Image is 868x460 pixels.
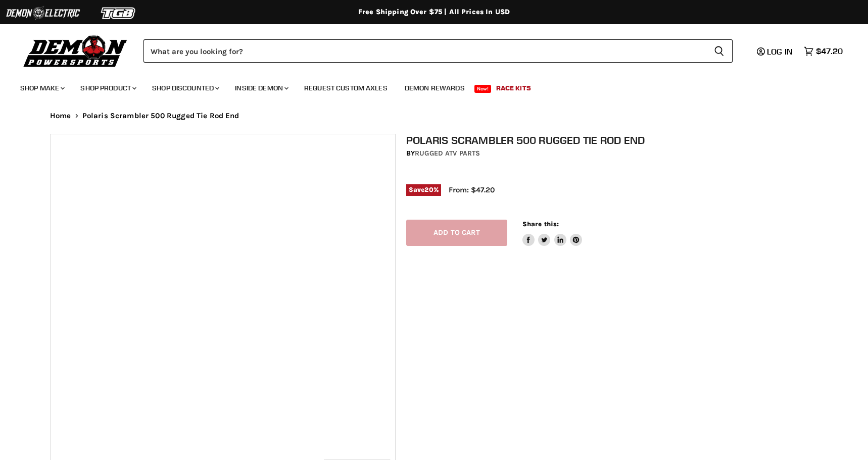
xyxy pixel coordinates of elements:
[20,33,131,69] img: Demon Powersports
[489,78,539,98] a: Race Kits
[415,149,480,158] a: Rugged ATV Parts
[406,134,829,146] h1: Polaris Scrambler 500 Rugged Tie Rod End
[522,220,559,228] span: Share this:
[406,148,829,159] div: by
[706,39,733,63] button: Search
[81,4,157,23] img: TGB Logo 2
[297,78,395,98] a: Request Custom Axles
[522,220,583,246] aside: Share this:
[144,78,225,98] a: Shop Discounted
[767,46,793,57] span: Log in
[50,112,71,120] a: Home
[227,78,295,98] a: Inside Demon
[143,39,706,63] input: Search
[397,78,472,98] a: Demon Rewards
[5,4,81,23] img: Demon Electric Logo 2
[13,74,840,98] ul: Main menu
[143,39,733,63] form: Product
[82,112,239,120] span: Polaris Scrambler 500 Rugged Tie Rod End
[73,78,142,98] a: Shop Product
[474,85,492,93] span: New!
[816,46,843,56] span: $47.20
[13,78,71,98] a: Shop Make
[449,185,495,194] span: From: $47.20
[30,8,838,17] div: Free Shipping Over $75 | All Prices In USD
[30,112,838,120] nav: Breadcrumbs
[799,44,848,59] a: $47.20
[752,47,799,56] a: Log in
[424,186,433,193] span: 20
[406,184,441,195] span: Save %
